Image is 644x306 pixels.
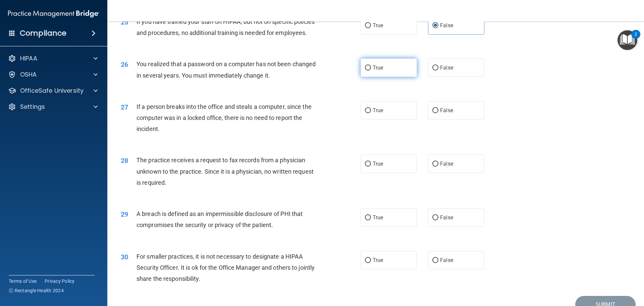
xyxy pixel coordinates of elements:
[365,215,371,220] input: True
[137,157,314,186] span: The practice receives a request to fax records from a physician unknown to the practice. Since it...
[8,87,98,95] a: OfficeSafe University
[121,60,128,69] span: 26
[365,65,371,71] input: True
[20,87,84,95] p: OfficeSafe University
[432,215,438,220] input: False
[137,210,303,228] span: A breach is defined as an impermissible disclosure of PHI that compromises the security or privac...
[137,103,312,132] span: If a person breaks into the office and steals a computer, since the computer was in a locked offi...
[432,108,438,113] input: False
[528,258,636,285] iframe: Drift Widget Chat Controller
[121,18,128,26] span: 25
[137,253,315,282] span: For smaller practices, it is not necessary to designate a HIPAA Security Officer. It is ok for th...
[432,162,438,167] input: False
[373,107,383,114] span: True
[137,60,316,79] span: You realized that a password on a computer has not been changed in several years. You must immedi...
[9,287,64,294] span: Ⓒ Rectangle Health 2024
[20,103,45,111] p: Settings
[440,214,453,221] span: False
[373,257,383,263] span: True
[440,64,453,71] span: False
[440,22,453,29] span: False
[9,278,37,285] a: Terms of Use
[432,258,438,263] input: False
[20,29,66,38] h4: Compliance
[121,157,128,165] span: 28
[8,7,99,20] img: PMB logo
[8,71,98,79] a: OSHA
[20,54,37,62] p: HIPAA
[635,34,637,43] div: 2
[373,22,383,29] span: True
[121,253,128,261] span: 30
[365,162,371,167] input: True
[45,278,75,285] a: Privacy Policy
[365,23,371,28] input: True
[432,65,438,71] input: False
[20,71,37,79] p: OSHA
[365,108,371,113] input: True
[440,161,453,167] span: False
[618,30,637,50] button: Open Resource Center, 2 new notifications
[8,103,98,111] a: Settings
[121,103,128,111] span: 27
[432,23,438,28] input: False
[8,54,98,62] a: HIPAA
[373,214,383,221] span: True
[440,107,453,114] span: False
[373,161,383,167] span: True
[373,64,383,71] span: True
[121,210,128,218] span: 29
[365,258,371,263] input: True
[440,257,453,263] span: False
